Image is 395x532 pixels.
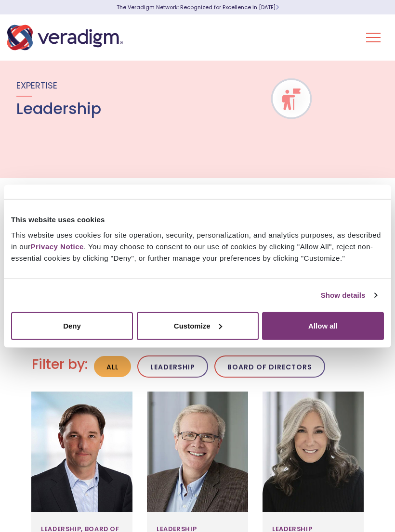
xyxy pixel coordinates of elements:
[276,3,279,11] span: Learn More
[262,312,384,340] button: Allow all
[11,214,384,226] div: This website uses cookies
[137,355,208,378] button: Leadership
[214,355,325,378] button: Board of Directors
[16,79,57,91] span: Expertise
[94,356,131,378] button: All
[321,290,377,301] a: Show details
[11,312,133,340] button: Deny
[117,3,279,11] a: The Veradigm Network: Recognized for Excellence in [DATE]Learn More
[32,356,88,373] h2: Filter by:
[11,229,384,264] div: This website uses cookies for site operation, security, personalization, and analytics purposes, ...
[366,25,381,50] button: Toggle Navigation Menu
[31,242,84,250] a: Privacy Notice
[7,22,123,53] img: Veradigm logo
[16,100,101,118] h1: Leadership
[137,312,259,340] button: Customize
